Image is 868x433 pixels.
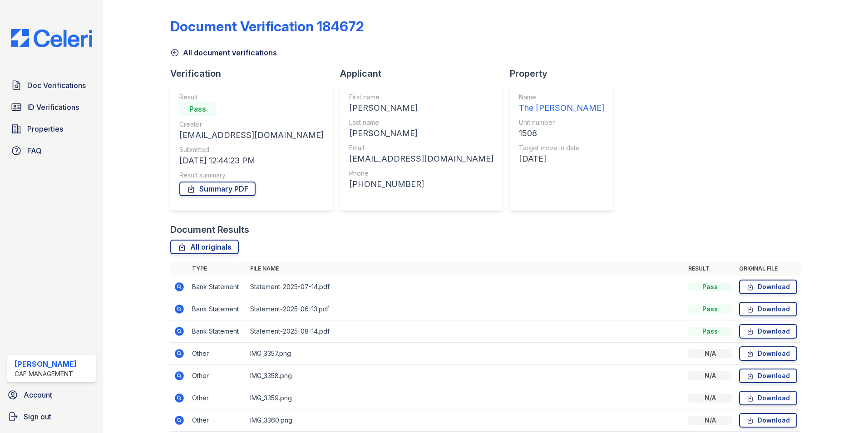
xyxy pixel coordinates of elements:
div: [EMAIL_ADDRESS][DOMAIN_NAME] [349,153,493,165]
td: Bank Statement [188,276,247,298]
span: Sign out [24,411,51,422]
a: Download [739,302,797,316]
div: Result [179,93,324,102]
div: The [PERSON_NAME] [519,102,604,114]
div: Applicant [340,67,510,80]
div: [PERSON_NAME] [15,359,77,369]
span: Account [24,389,52,400]
div: [PERSON_NAME] [349,102,493,114]
div: Verification [170,67,340,80]
span: Doc Verifications [27,80,86,91]
img: CE_Logo_Blue-a8612792a0a2168367f1c8372b55b34899dd931a85d93a1a3d3e32e68fde9ad4.png [4,29,99,47]
a: Doc Verifications [7,76,96,94]
div: [EMAIL_ADDRESS][DOMAIN_NAME] [179,129,324,142]
div: Last name [349,118,493,127]
td: IMG_3359.png [247,387,685,409]
a: Download [739,280,797,294]
th: Result [685,261,735,276]
div: Phone [349,169,493,178]
a: Sign out [4,408,99,426]
td: Statement-2025-07-14.pdf [247,276,685,298]
div: Submitted [179,145,324,154]
a: Summary PDF [179,182,256,196]
a: Download [739,391,797,405]
div: N/A [688,394,732,403]
td: Other [188,365,247,387]
div: Pass [688,305,732,314]
td: Statement-2025-08-14.pdf [247,320,685,343]
td: Other [188,387,247,409]
th: Type [188,261,247,276]
div: Document Verification 184672 [170,18,364,34]
div: Name [519,93,604,102]
span: ID Verifications [27,102,79,113]
a: Account [4,386,99,404]
div: CAF Management [15,369,77,379]
div: Creator [179,120,324,129]
div: Target move in date [519,143,604,153]
a: ID Verifications [7,98,96,116]
div: 1508 [519,127,604,140]
td: Statement-2025-06-13.pdf [247,298,685,320]
a: Properties [7,120,96,138]
a: FAQ [7,142,96,160]
div: Pass [688,282,732,291]
td: Bank Statement [188,298,247,320]
div: First name [349,93,493,102]
span: Properties [27,123,63,134]
div: Unit number [519,118,604,127]
a: Download [739,324,797,339]
td: IMG_3358.png [247,365,685,387]
div: N/A [688,371,732,380]
a: All document verifications [170,47,277,58]
td: IMG_3357.png [247,343,685,365]
a: Download [739,413,797,428]
div: Property [510,67,621,80]
th: File name [247,261,685,276]
a: Download [739,369,797,383]
div: Document Results [170,223,249,236]
div: Pass [179,102,216,116]
a: Download [739,346,797,361]
a: All originals [170,240,239,254]
div: [PHONE_NUMBER] [349,178,493,191]
th: Original file [735,261,801,276]
div: Pass [688,327,732,336]
td: Other [188,343,247,365]
div: [PERSON_NAME] [349,127,493,140]
div: Result summary [179,171,324,180]
div: [DATE] [519,153,604,165]
a: Name The [PERSON_NAME] [519,93,604,114]
td: Bank Statement [188,320,247,343]
span: FAQ [27,145,42,156]
div: N/A [688,416,732,425]
div: Email [349,143,493,153]
div: N/A [688,349,732,358]
div: [DATE] 12:44:23 PM [179,154,324,167]
td: IMG_3360.png [247,409,685,432]
td: Other [188,409,247,432]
